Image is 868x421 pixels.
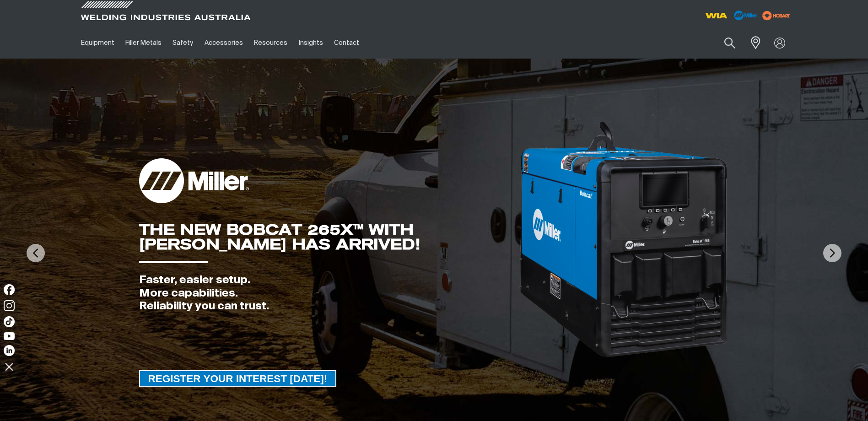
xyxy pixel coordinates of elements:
img: NextArrow [823,244,841,262]
span: REGISTER YOUR INTEREST [DATE]! [140,370,336,387]
img: TikTok [4,316,15,327]
a: Insights [293,27,328,59]
input: Product name or item number... [702,32,745,54]
img: LinkedIn [4,345,15,356]
a: Accessories [199,27,248,59]
img: hide socials [1,359,17,374]
a: Safety [167,27,199,59]
a: Contact [329,27,365,59]
a: Filler Metals [120,27,167,59]
a: Resources [248,27,293,59]
div: THE NEW BOBCAT 265X™ WITH [PERSON_NAME] HAS ARRIVED! [139,222,519,252]
a: REGISTER YOUR INTEREST TODAY! [139,370,337,387]
img: miller [760,9,793,22]
nav: Main [75,27,614,59]
img: YouTube [4,332,15,340]
button: Search products [714,32,745,54]
a: Equipment [75,27,120,59]
img: Instagram [4,300,15,311]
img: PrevArrow [27,244,45,262]
div: Faster, easier setup. More capabilities. Reliability you can trust. [139,274,519,313]
img: Facebook [4,284,15,295]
